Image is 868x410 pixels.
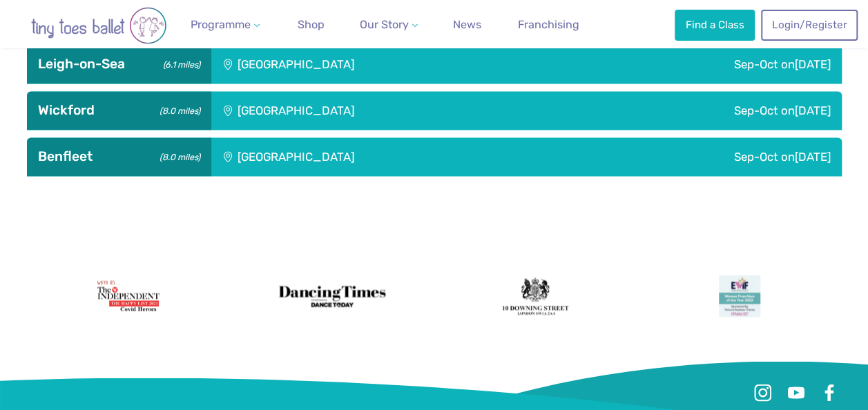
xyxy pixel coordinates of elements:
small: (6.1 miles) [158,56,200,70]
span: [DATE] [795,150,831,164]
div: [GEOGRAPHIC_DATA] [211,91,568,130]
a: Our Story [354,11,423,39]
span: Franchising [518,18,579,31]
span: Shop [298,18,325,31]
span: News [453,18,481,31]
a: Franchising [512,11,585,39]
a: Shop [292,11,330,39]
small: (8.0 miles) [155,102,200,117]
div: [GEOGRAPHIC_DATA] [211,45,568,84]
span: Our Story [360,18,409,31]
div: [GEOGRAPHIC_DATA] [211,137,568,176]
h3: Wickford [38,102,200,119]
a: Instagram [751,380,775,405]
a: News [447,11,487,39]
a: Find a Class [675,10,755,40]
a: Youtube [784,380,809,405]
small: (8.0 miles) [155,148,200,163]
span: Programme [191,18,251,31]
h3: Benfleet [38,148,200,165]
div: Sep-Oct on [568,137,842,176]
a: Facebook [817,380,842,405]
a: Programme [185,11,265,39]
a: Login/Register [761,10,858,40]
div: Sep-Oct on [568,91,842,130]
h3: Leigh-on-Sea [38,56,200,72]
img: tiny toes ballet [16,7,182,44]
div: Sep-Oct on [568,45,842,84]
span: [DATE] [795,57,831,71]
span: [DATE] [795,104,831,117]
